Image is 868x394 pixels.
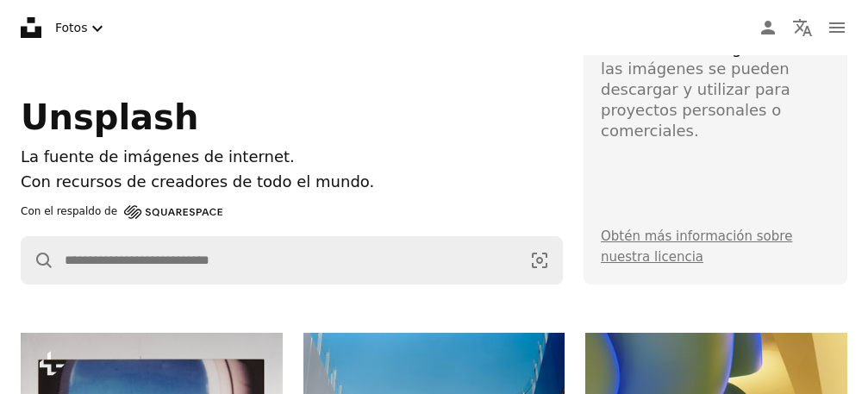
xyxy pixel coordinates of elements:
a: Inicio — Unsplash [21,17,41,38]
a: Con el respaldo de [21,202,222,222]
button: Idioma [785,10,820,45]
span: Unsplash [21,97,198,137]
button: Búsqueda visual [517,237,562,284]
a: Obtén más información sobre nuestra licencia [601,228,792,265]
p: Con recursos de creadores de todo el mundo. [21,170,563,195]
a: Iniciar sesión / Registrarse [751,10,785,45]
form: Encuentra imágenes en todo el sitio [21,236,563,285]
button: Buscar en Unsplash [22,237,54,284]
button: Seleccionar tipo de material [48,10,115,46]
h1: La fuente de imágenes de internet. [21,145,563,170]
button: Menú [820,10,854,45]
div: Todas las imágenes se pueden descargar y utilizar para proyectos personales o comerciales. [601,38,830,141]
